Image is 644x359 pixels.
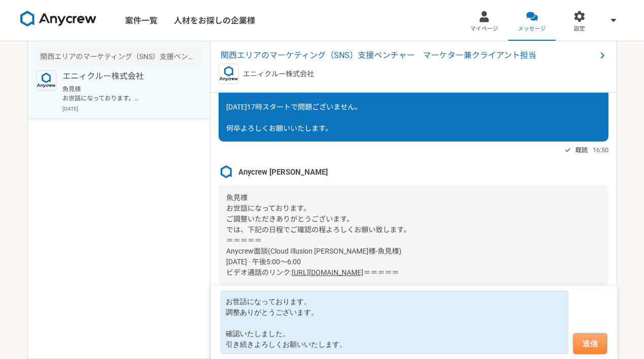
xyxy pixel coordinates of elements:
span: 関西エリアのマーケティング（SNS）支援ベンチャー マーケター兼クライアント担当 [221,49,596,62]
img: logo_text_blue_01.png [219,64,239,84]
span: お世話になっております。 時間変更について承知いたしました。 [DATE]17時スタートで問題ございません。 何卒よろしくお願いいたします。 [226,71,362,132]
p: エニィクルー株式会社 [63,70,188,82]
span: ＝＝＝＝＝ [363,268,399,277]
img: logo_text_blue_01.png [36,70,56,91]
span: 16:50 [593,145,608,155]
button: 送信 [573,334,607,354]
div: 関西エリアのマーケティング（SNS）支援ベンチャー マーケター兼クライアント担当 [36,47,202,66]
textarea: お世話になっております。 調整ありがとうございます。 確認いたしました。 引き続きよろしくお願いいたします。 [221,291,568,354]
span: 魚見様 お世話になっております。 ご調整いただきありがとうございます。 では、下記の日程でご確認の程よろしくお願い致します。 ＝＝＝＝＝ Anycrew面談(Cloud Illusion [PE... [226,194,411,277]
span: 既読 [575,144,588,156]
span: メッセージ [518,25,546,33]
img: 8DqYSo04kwAAAAASUVORK5CYII= [20,11,97,27]
p: エニィクルー株式会社 [243,69,314,79]
span: 設定 [574,25,585,33]
span: マイページ [470,25,498,33]
img: %E3%82%B9%E3%82%AF%E3%83%AA%E3%83%BC%E3%83%B3%E3%82%B7%E3%83%A7%E3%83%83%E3%83%88_2025-08-07_21.4... [219,164,234,180]
span: Anycrew [PERSON_NAME] [238,167,328,178]
p: [DATE] [63,105,202,113]
p: 魚見様 お世話になっております。 ご調整いただきありがとうございます。 では、下記の日程でご確認の程よろしくお願い致します。 ＝＝＝＝＝ Anycrew面談(Cloud Illusion [PE... [63,85,188,103]
a: [URL][DOMAIN_NAME] [292,268,363,277]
